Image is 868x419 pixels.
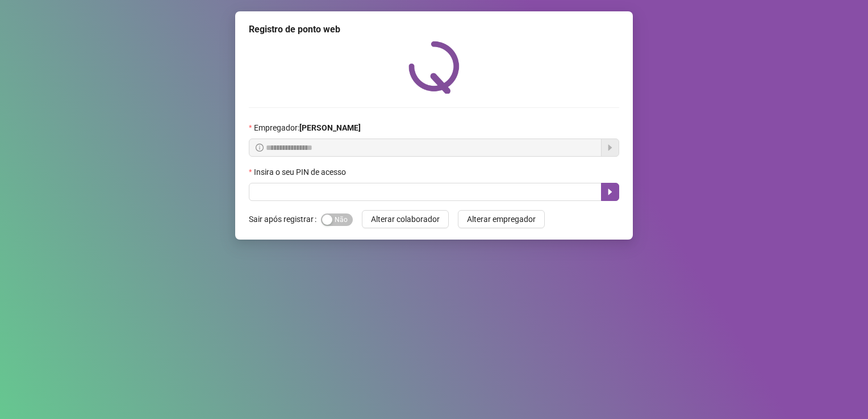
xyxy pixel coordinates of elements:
[249,23,619,36] div: Registro de ponto web
[371,213,440,225] span: Alterar colaborador
[254,121,361,134] span: Empregador :
[467,213,536,225] span: Alterar empregador
[249,210,321,228] label: Sair após registrar
[249,166,353,178] label: Insira o seu PIN de acesso
[408,41,460,94] img: QRPoint
[606,187,615,196] span: caret-right
[458,210,545,228] button: Alterar empregador
[299,123,361,132] strong: [PERSON_NAME]
[256,144,264,152] span: info-circle
[362,210,449,228] button: Alterar colaborador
